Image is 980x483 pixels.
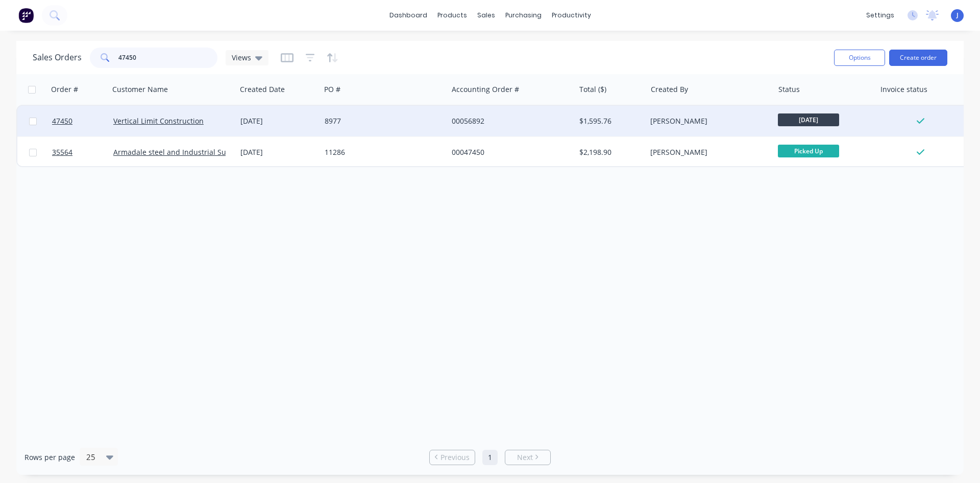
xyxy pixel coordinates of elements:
div: Total ($) [579,84,606,95]
span: 47450 [52,116,72,126]
div: 00056892 [452,116,565,126]
div: Invoice status [880,84,927,95]
img: Factory [18,8,34,23]
div: Customer Name [112,84,168,95]
span: 35564 [52,147,72,157]
div: products [432,8,472,23]
input: Search... [118,48,218,68]
div: productivity [547,8,596,23]
a: Armadale steel and Industrial Supplies [113,147,247,157]
a: 35564 [52,137,113,168]
div: [DATE] [240,147,316,157]
button: Create order [889,50,947,66]
a: Next page [505,452,550,463]
div: sales [472,8,500,23]
div: Status [778,84,800,95]
ul: Pagination [425,450,555,465]
div: $2,198.90 [579,147,639,157]
span: Next [517,452,533,463]
span: J [957,11,959,20]
span: Views [232,52,251,63]
div: Order # [51,84,78,95]
a: Previous page [430,452,475,463]
div: 8977 [325,116,438,126]
span: Previous [440,452,470,463]
button: Options [834,50,885,66]
div: settings [861,8,899,23]
div: Created Date [240,84,285,95]
div: [DATE] [240,116,316,126]
div: purchasing [500,8,547,23]
div: Accounting Order # [452,84,519,95]
a: dashboard [384,8,432,23]
div: Created By [651,84,688,95]
a: Vertical Limit Construction [113,116,204,126]
span: Picked Up [778,145,839,157]
div: PO # [324,84,340,95]
span: [DATE] [778,113,839,126]
div: [PERSON_NAME] [650,116,764,126]
div: 00047450 [452,147,565,157]
a: Page 1 is your current page [482,450,498,465]
span: Rows per page [24,452,75,463]
div: [PERSON_NAME] [650,147,764,157]
div: $1,595.76 [579,116,639,126]
div: 11286 [325,147,438,157]
a: 47450 [52,106,113,136]
h1: Sales Orders [33,53,82,62]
